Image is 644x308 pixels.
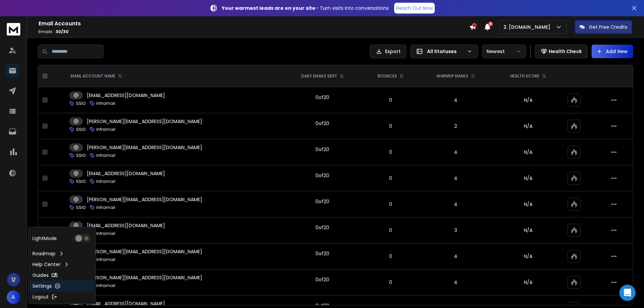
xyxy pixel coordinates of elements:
p: – Turn visits into conversations [222,5,389,11]
div: 0 of 20 [315,250,329,257]
td: 4 [419,243,493,269]
a: Guides [30,270,94,281]
p: Health Check [549,48,582,55]
p: N/A [497,253,559,260]
p: [PERSON_NAME][EMAIL_ADDRESS][DOMAIN_NAME] [87,196,202,203]
p: [PERSON_NAME][EMAIL_ADDRESS][DOMAIN_NAME] [87,274,202,281]
p: Inframail [96,257,115,262]
p: Inframail [96,231,115,236]
p: SSIO [76,101,86,106]
td: 3 [419,217,493,243]
td: 4 [419,87,493,113]
td: 4 [419,269,493,295]
span: 30 / 30 [55,29,69,34]
p: 0 [367,227,414,234]
p: SSIO [76,127,86,132]
p: Get Free Credits [589,24,627,30]
p: Inframail [96,205,115,210]
p: 0 [367,97,414,103]
p: 0 [367,175,414,182]
p: N/A [497,279,559,286]
td: 4 [419,165,493,191]
div: Keywords by Traffic [75,40,114,44]
img: website_grey.svg [11,18,16,23]
button: Newest [482,45,526,58]
p: SSIO [76,153,86,158]
p: Inframail [96,179,115,184]
p: [EMAIL_ADDRESS][DOMAIN_NAME] [87,222,165,229]
div: 0 of 20 [315,224,329,231]
img: logo [7,23,20,35]
div: 0 of 20 [315,172,329,179]
p: Settings [32,283,52,289]
p: [PERSON_NAME][EMAIL_ADDRESS][DOMAIN_NAME] [87,248,202,255]
a: Help Center [30,259,94,270]
p: Light Mode [32,235,57,242]
p: N/A [497,97,559,103]
p: Inframail [96,127,115,132]
p: Logout [32,293,49,300]
p: Inframail [96,153,115,158]
p: [EMAIL_ADDRESS][DOMAIN_NAME] [87,300,165,307]
div: Open Intercom Messenger [619,285,636,301]
button: Get Free Credits [575,20,632,34]
div: 0 of 20 [315,120,329,127]
p: Reach Out Now [396,5,433,11]
p: [EMAIL_ADDRESS][DOMAIN_NAME] [87,170,165,177]
p: N/A [497,227,559,234]
img: logo_orange.svg [11,11,16,16]
div: 0 of 20 [315,94,329,101]
p: 0 [367,149,414,156]
div: 0 of 20 [315,146,329,153]
button: A [7,290,20,304]
p: 0 [367,253,414,260]
p: WARMUP EMAILS [436,73,468,79]
a: Settings [30,281,94,291]
p: HEALTH SCORE [510,73,539,79]
button: Health Check [535,45,588,58]
button: Add New [592,45,633,58]
a: Roadmap [30,248,94,259]
p: N/A [497,149,559,156]
img: tab_domain_overview_orange.svg [18,39,24,45]
div: 0 of 20 [315,198,329,205]
td: 4 [419,139,493,165]
p: [PERSON_NAME][EMAIL_ADDRESS][DOMAIN_NAME] [87,118,202,125]
p: Emails : [39,29,469,34]
img: tab_keywords_by_traffic_grey.svg [67,39,73,45]
p: 0 [367,201,414,208]
p: DAILY EMAILS SENT [301,73,337,79]
div: EMAIL ACCOUNT NAME [71,73,122,79]
p: 0 [367,123,414,129]
p: Inframail [96,283,115,288]
p: BOUNCES [378,73,397,79]
p: [PERSON_NAME][EMAIL_ADDRESS][DOMAIN_NAME] [87,144,202,151]
p: N/A [497,175,559,182]
p: SSIO [76,179,86,184]
a: Reach Out Now [394,3,435,14]
p: N/A [497,123,559,129]
p: Help Center [32,261,61,268]
p: SSIO [76,205,86,210]
p: Guides [32,272,49,279]
p: 2. [DOMAIN_NAME] [503,24,553,30]
div: v 4.0.25 [19,11,33,16]
td: 2 [419,113,493,139]
p: Inframail [96,101,115,106]
div: Domain: [URL] [18,18,48,23]
button: Export [370,45,406,58]
div: Domain Overview [26,40,61,44]
span: 21 [488,22,493,26]
td: 4 [419,191,493,217]
h1: Email Accounts [39,20,469,28]
strong: Your warmest leads are on your site [222,5,315,11]
p: 0 [367,279,414,286]
p: N/A [497,201,559,208]
p: [EMAIL_ADDRESS][DOMAIN_NAME] [87,92,165,99]
div: 0 of 20 [315,276,329,283]
p: Roadmap [32,250,55,257]
p: All Statuses [427,48,464,55]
